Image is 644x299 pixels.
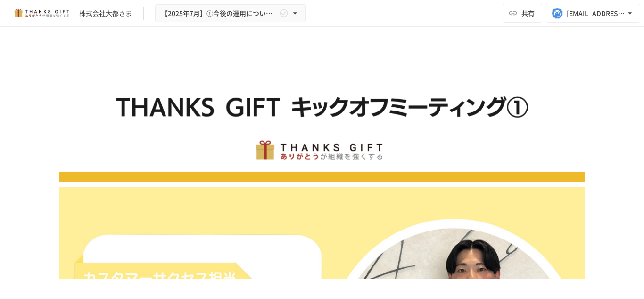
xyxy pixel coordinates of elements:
[161,8,277,19] span: 【2025年7月】①今後の運用についてのご案内/THANKS GIFTキックオフMTG
[155,4,306,23] button: 【2025年7月】①今後の運用についてのご案内/THANKS GIFTキックオフMTG
[546,4,640,23] button: [EMAIL_ADDRESS][DOMAIN_NAME]
[11,6,72,21] img: mMP1OxWUAhQbsRWCurg7vIHe5HqDpP7qZo7fRoNLXQh
[503,4,542,23] button: 共有
[567,8,625,19] div: [EMAIL_ADDRESS][DOMAIN_NAME]
[59,50,585,182] img: G0WxmcJ0THrQxNO0XY7PBNzv3AFOxoYAtgSyvpL7cek
[521,8,535,18] span: 共有
[79,9,132,18] div: 株式会社大都さま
